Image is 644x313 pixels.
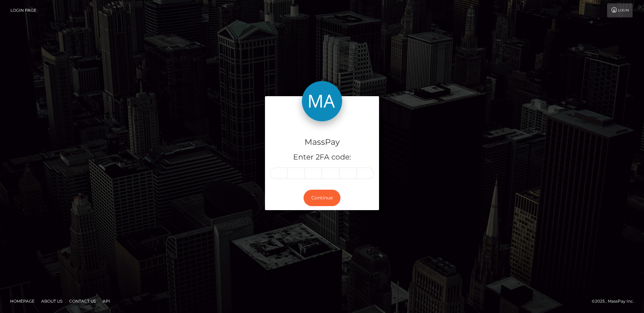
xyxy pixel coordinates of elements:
[100,296,113,306] a: API
[7,296,37,306] a: Homepage
[592,298,639,305] div: © 2025 , MassPay Inc.
[607,3,633,17] a: Login
[39,296,65,306] a: About Us
[66,296,99,306] a: Contact Us
[302,81,342,121] img: MassPay
[270,152,374,163] h5: Enter 2FA code:
[270,136,374,148] h4: MassPay
[10,3,36,17] a: Login Page
[304,190,340,206] button: Continue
